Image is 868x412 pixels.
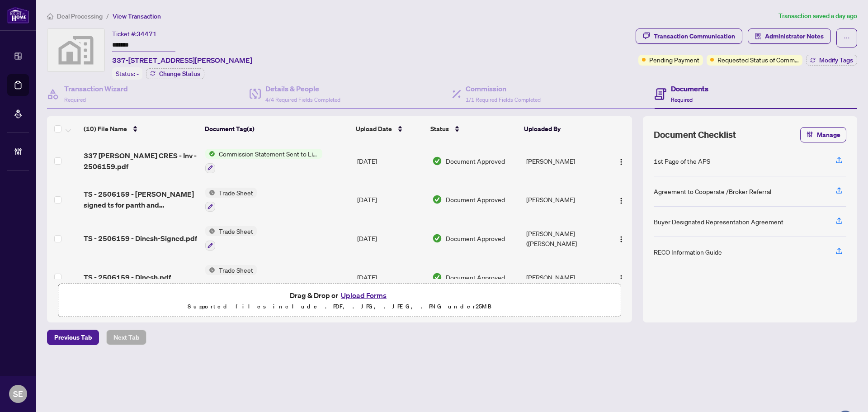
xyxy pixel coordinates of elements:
img: Logo [618,158,625,166]
img: Document Status [432,156,442,166]
span: SE [13,388,23,400]
span: Document Approved [446,194,505,204]
span: (10) File Name [84,124,127,134]
span: Pending Payment [649,55,699,65]
th: Document Tag(s) [201,116,353,142]
span: 34471 [137,30,157,38]
img: Logo [618,197,625,204]
span: 1/1 Required Fields Completed [466,96,541,103]
h4: Commission [466,83,541,94]
span: Drag & Drop or [290,289,389,301]
span: ellipsis [844,35,850,41]
td: [DATE] [354,142,429,180]
img: Status Icon [205,226,215,236]
th: Status [427,116,520,142]
span: home [47,13,53,19]
th: (10) File Name [80,116,201,142]
img: Logo [618,236,625,243]
p: Supported files include .PDF, .JPG, .JPEG, .PNG under 25 MB [64,301,615,312]
img: Status Icon [205,188,215,198]
div: Transaction Communication [654,29,735,43]
div: Buyer Designated Representation Agreement [654,217,783,227]
button: Status IconCommission Statement Sent to Listing Brokerage [205,149,322,173]
button: Status IconTrade Sheet [205,226,257,251]
div: 1st Page of the APS [654,156,710,166]
span: Document Approved [446,156,505,166]
span: View Transaction [113,12,161,20]
td: [PERSON_NAME] [523,142,605,180]
div: Ticket #: [112,28,157,39]
span: Administrator Notes [765,29,824,43]
span: Drag & Drop orUpload FormsSupported files include .PDF, .JPG, .JPEG, .PNG under25MB [58,284,621,317]
button: Upload Forms [338,289,389,301]
span: Document Approved [446,272,505,282]
button: Logo [614,154,628,168]
span: 337-[STREET_ADDRESS][PERSON_NAME] [112,55,252,66]
li: / [106,11,109,21]
button: Transaction Communication [636,28,742,44]
span: Previous Tab [54,330,92,345]
span: 4/4 Required Fields Completed [265,96,340,103]
span: Modify Tags [819,57,853,63]
span: Manage [817,128,840,142]
td: [DATE] [354,258,429,297]
span: - [137,70,139,78]
span: 337 [PERSON_NAME] CRES - Inv - 2506159.pdf [84,150,198,172]
span: Document Approved [446,233,505,243]
h4: Documents [671,83,708,94]
h4: Transaction Wizard [64,83,128,94]
span: TS - 2506159 - Dinesh-Signed.pdf [84,233,197,244]
img: Status Icon [205,265,215,275]
span: Trade Sheet [215,265,257,275]
span: Document Checklist [654,128,736,141]
span: solution [755,33,761,39]
th: Upload Date [352,116,427,142]
td: [PERSON_NAME] [523,180,605,219]
button: Administrator Notes [748,28,831,44]
span: Trade Sheet [215,188,257,198]
button: Previous Tab [47,330,99,345]
span: Status [430,124,449,134]
span: TS - 2506159 - [PERSON_NAME] signed ts for panth and [PERSON_NAME] house.pdf [84,189,198,210]
img: svg%3e [47,29,104,71]
img: Logo [618,275,625,282]
button: Change Status [146,68,204,79]
div: Status: [112,67,142,80]
button: Logo [614,192,628,207]
article: Transaction saved a day ago [778,11,857,21]
img: Document Status [432,272,442,282]
button: Status IconTrade Sheet [205,265,257,289]
img: Document Status [432,233,442,243]
span: Required [64,96,86,103]
button: Logo [614,231,628,246]
button: Next Tab [106,330,146,345]
button: Manage [800,127,846,142]
td: [PERSON_NAME] [523,258,605,297]
span: Commission Statement Sent to Listing Brokerage [215,149,322,159]
span: Upload Date [356,124,392,134]
span: Trade Sheet [215,226,257,236]
td: [DATE] [354,180,429,219]
img: Status Icon [205,149,215,159]
th: Uploaded By [520,116,603,142]
span: Change Status [159,71,200,77]
img: logo [7,7,29,24]
button: Logo [614,270,628,284]
span: Required [671,96,693,103]
td: [DATE] [354,219,429,258]
td: [PERSON_NAME] ([PERSON_NAME] [523,219,605,258]
button: Status IconTrade Sheet [205,188,257,212]
div: Agreement to Cooperate /Broker Referral [654,186,771,196]
img: Document Status [432,194,442,204]
span: Requested Status of Commission [717,55,799,65]
span: TS - 2506159 - Dinesh.pdf [84,272,171,283]
div: RECO Information Guide [654,247,722,257]
button: Modify Tags [806,55,857,66]
span: Deal Processing [57,12,103,20]
h4: Details & People [265,83,340,94]
button: Open asap [832,380,859,407]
